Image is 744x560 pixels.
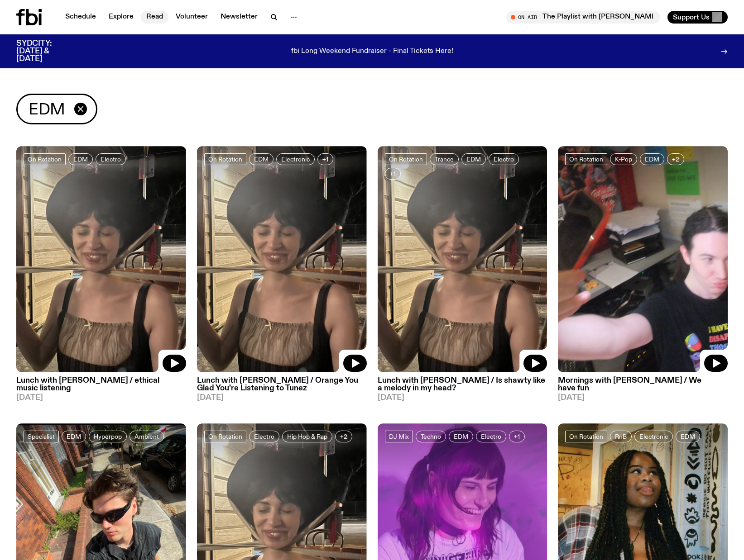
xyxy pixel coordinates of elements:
a: EDM [640,153,664,165]
a: On Rotation [204,431,246,442]
a: EDM [461,153,486,165]
a: Explore [103,11,139,24]
button: +1 [509,431,525,442]
span: On Rotation [389,156,423,163]
a: EDM [249,153,274,165]
h3: SYDCITY: [DATE] & [DATE] [16,40,74,63]
a: Lunch with [PERSON_NAME] / Is shawty like a melody in my head?[DATE] [378,372,547,402]
span: On Rotation [208,156,242,163]
a: Electro [489,153,519,165]
a: Specialist [24,431,59,442]
button: +1 [385,168,401,180]
span: Electronic [639,433,668,440]
span: K-Pop [615,156,632,163]
img: Jim Krestchmer is posing with their iPhone with the flash on pointed at their face as though they... [558,146,728,372]
span: On Rotation [28,156,62,163]
span: On Rotation [569,433,603,440]
button: +2 [335,431,352,442]
span: Support Us [673,13,710,21]
a: Volunteer [170,11,213,24]
span: Electro [101,156,121,163]
a: Electronic [634,431,673,442]
button: On AirThe Playlist with [PERSON_NAME] and Raf [506,11,660,24]
span: Techno [421,433,441,440]
a: RnB [610,431,632,442]
a: Lunch with [PERSON_NAME] / Orange You Glad You're Listening to Tunez[DATE] [197,372,367,402]
a: Newsletter [215,11,263,24]
a: DJ Mix [385,431,413,442]
span: Hip Hop & Rap [287,433,327,440]
span: Electro [254,433,274,440]
span: DJ Mix [389,433,409,440]
span: +1 [390,171,396,177]
a: EDM [62,431,86,442]
a: Schedule [60,11,101,24]
a: Read [141,11,168,24]
span: Ambient [134,433,159,440]
span: +2 [340,433,347,440]
span: EDM [73,156,88,163]
a: Trance [430,153,459,165]
span: Electronic [281,156,310,163]
span: [DATE] [197,394,367,402]
a: Electro [249,431,279,442]
span: On Rotation [569,156,603,163]
span: On Rotation [208,433,242,440]
span: RnB [615,433,627,440]
span: EDM [466,156,481,163]
span: Electro [494,156,514,163]
a: EDM [676,431,700,442]
span: EDM [454,433,468,440]
button: Support Us [667,11,728,24]
span: EDM [681,433,695,440]
a: Electro [96,153,126,165]
h3: Lunch with [PERSON_NAME] / Is shawty like a melody in my head? [378,377,547,392]
h3: Lunch with [PERSON_NAME] / Orange You Glad You're Listening to Tunez [197,377,367,392]
a: On Rotation [24,153,66,165]
span: Electro [481,433,501,440]
a: K-Pop [610,153,637,165]
button: +1 [317,153,333,165]
a: Techno [416,431,446,442]
span: [DATE] [16,394,186,402]
span: +1 [322,156,328,163]
span: EDM [254,156,269,163]
span: EDM [29,100,65,118]
a: EDM [68,153,93,165]
span: Hyperpop [94,433,122,440]
a: Electronic [276,153,315,165]
a: On Rotation [565,431,607,442]
a: Mornings with [PERSON_NAME] / We have fun[DATE] [558,372,728,402]
a: Lunch with [PERSON_NAME] / ethical music listening[DATE] [16,372,186,402]
span: +1 [514,433,520,440]
span: Specialist [28,433,55,440]
span: EDM [645,156,659,163]
span: EDM [67,433,81,440]
button: +2 [667,153,684,165]
a: On Rotation [204,153,246,165]
h3: Mornings with [PERSON_NAME] / We have fun [558,377,728,392]
span: [DATE] [558,394,728,402]
a: Hyperpop [89,431,127,442]
h3: Lunch with [PERSON_NAME] / ethical music listening [16,377,186,392]
a: Ambient [130,431,164,442]
span: Trance [435,156,454,163]
a: On Rotation [565,153,607,165]
p: fbi Long Weekend Fundraiser - Final Tickets Here! [291,47,453,56]
a: Hip Hop & Rap [282,431,332,442]
span: [DATE] [378,394,547,402]
span: +2 [672,156,679,163]
a: Electro [476,431,506,442]
a: On Rotation [385,153,427,165]
a: EDM [449,431,473,442]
